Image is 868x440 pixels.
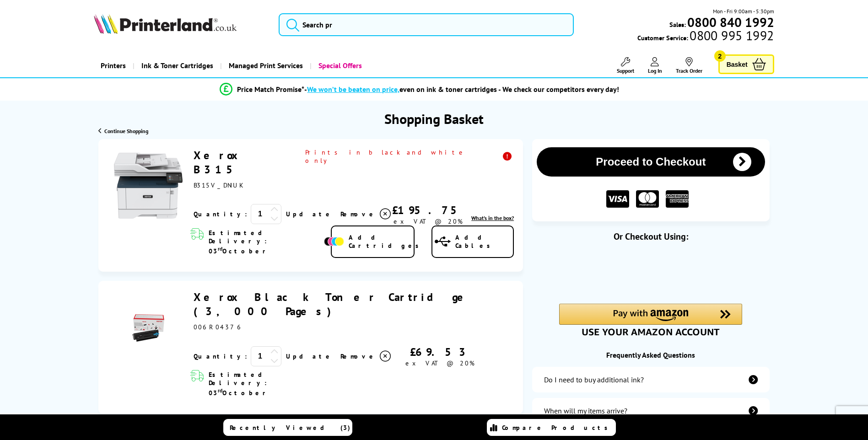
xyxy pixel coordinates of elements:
[559,257,742,288] iframe: PayPal
[194,290,473,318] a: Xerox Black Toner Cartridge (3,000 Pages)
[94,14,237,34] img: Printerland Logo
[279,13,574,36] input: Search pr
[340,210,377,218] span: Remove
[194,181,243,189] span: B315V_DNIUK
[532,367,769,392] a: additional-ink
[209,370,322,397] span: Estimated Delivery: 03 October
[617,67,634,74] span: Support
[194,210,247,218] span: Quantity:
[349,233,424,250] span: Add Cartridges
[218,387,222,394] sup: rd
[648,67,662,74] span: Log In
[133,54,220,77] a: Ink & Toner Cartridges
[471,215,514,221] a: lnk_inthebox
[73,81,767,97] li: modal_Promise
[340,207,392,221] a: Delete item from your basket
[669,20,686,29] span: Sales:
[307,85,399,94] span: We won’t be beaten on price,
[502,424,613,432] span: Compare Products
[714,50,726,62] span: 2
[340,352,377,360] span: Remove
[304,85,619,94] div: - even on ink & toner cartridges - We check our competitors every day!
[194,323,243,331] span: 006R04376
[98,128,148,134] a: Continue Shopping
[223,419,352,436] a: Recently Viewed (3)
[676,57,702,74] a: Track Order
[194,148,243,177] a: Xerox B315
[305,148,514,165] span: Prints in black and white only
[532,231,769,242] div: Or Checkout Using:
[637,31,774,42] span: Customer Service:
[286,210,333,218] a: Update
[636,190,659,208] img: MASTER CARD
[392,203,464,217] div: £195.75
[405,359,474,367] span: ex VAT @ 20%
[310,54,369,77] a: Special Offers
[286,352,333,360] a: Update
[537,147,765,177] button: Proceed to Checkout
[666,190,689,208] img: American Express
[686,18,774,27] a: 0800 840 1992
[340,349,392,363] a: Delete item from your basket
[94,14,267,36] a: Printerland Logo
[114,151,183,220] img: Xerox B315
[94,54,133,77] a: Printers
[194,352,247,360] span: Quantity:
[455,233,513,250] span: Add Cables
[392,345,488,359] div: £69.53
[544,406,627,415] div: When will my items arrive?
[218,245,222,252] sup: rd
[532,350,769,360] div: Frequently Asked Questions
[324,237,344,246] img: Add Cartridges
[141,54,213,77] span: Ink & Toner Cartridges
[687,14,774,31] b: 0800 840 1992
[688,31,774,40] span: 0800 995 1992
[544,375,644,384] div: Do I need to buy additional ink?
[237,85,304,94] span: Price Match Promise*
[230,424,350,432] span: Recently Viewed (3)
[132,312,164,344] img: Xerox Black Toner Cartridge (3,000 Pages)
[471,215,514,221] span: What's in the box?
[727,58,748,70] span: Basket
[718,54,774,74] a: Basket 2
[617,57,634,74] a: Support
[220,54,310,77] a: Managed Print Services
[394,217,463,225] span: ex VAT @ 20%
[713,7,774,16] span: Mon - Fri 9:00am - 5:30pm
[384,110,484,128] h1: Shopping Basket
[559,304,742,336] div: Amazon Pay - Use your Amazon account
[104,128,148,134] span: Continue Shopping
[532,398,769,424] a: items-arrive
[209,229,322,255] span: Estimated Delivery: 03 October
[648,57,662,74] a: Log In
[487,419,616,436] a: Compare Products
[606,190,629,208] img: VISA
